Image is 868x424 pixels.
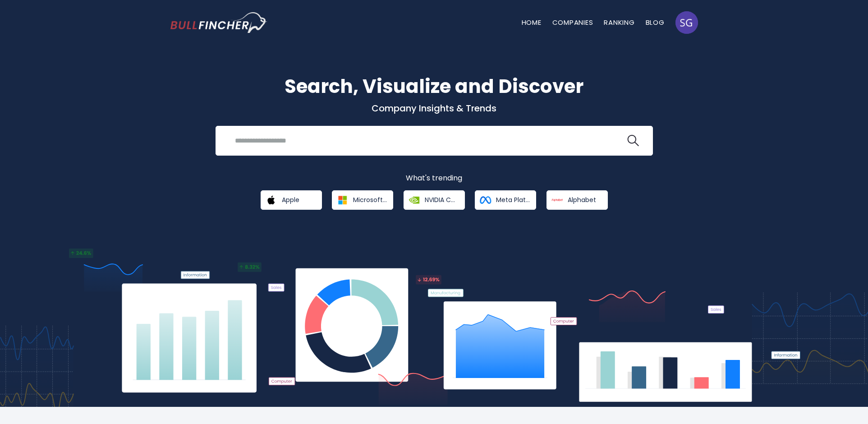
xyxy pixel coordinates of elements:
[170,12,267,33] a: Go to homepage
[604,18,634,27] a: Ranking
[170,102,698,114] p: Company Insights & Trends
[568,196,596,204] span: Alphabet
[496,196,530,204] span: Meta Platforms
[282,196,299,204] span: Apple
[547,190,608,210] a: Alphabet
[353,196,387,204] span: Microsoft Corporation
[522,18,542,27] a: Home
[261,190,322,210] a: Apple
[475,190,536,210] a: Meta Platforms
[170,174,698,183] p: What's trending
[646,18,665,27] a: Blog
[627,135,639,147] img: search icon
[404,190,465,210] a: NVIDIA Corporation
[170,72,698,101] h1: Search, Visualize and Discover
[332,190,393,210] a: Microsoft Corporation
[425,196,459,204] span: NVIDIA Corporation
[170,12,267,33] img: bullfincher logo
[552,18,593,27] a: Companies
